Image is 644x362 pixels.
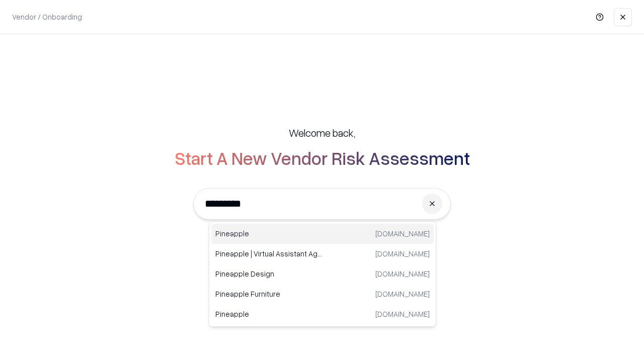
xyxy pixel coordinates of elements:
h5: Welcome back, [289,126,355,140]
p: Vendor / Onboarding [12,12,82,22]
div: Suggestions [209,221,436,327]
p: [DOMAIN_NAME] [375,309,430,319]
p: Pineapple | Virtual Assistant Agency [215,248,323,259]
p: Pineapple Design [215,268,323,279]
p: Pineapple [215,309,323,319]
p: Pineapple Furniture [215,289,323,299]
p: [DOMAIN_NAME] [375,289,430,299]
p: Pineapple [215,228,323,239]
p: [DOMAIN_NAME] [375,248,430,259]
h2: Start A New Vendor Risk Assessment [175,148,470,168]
p: [DOMAIN_NAME] [375,228,430,239]
p: [DOMAIN_NAME] [375,268,430,279]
